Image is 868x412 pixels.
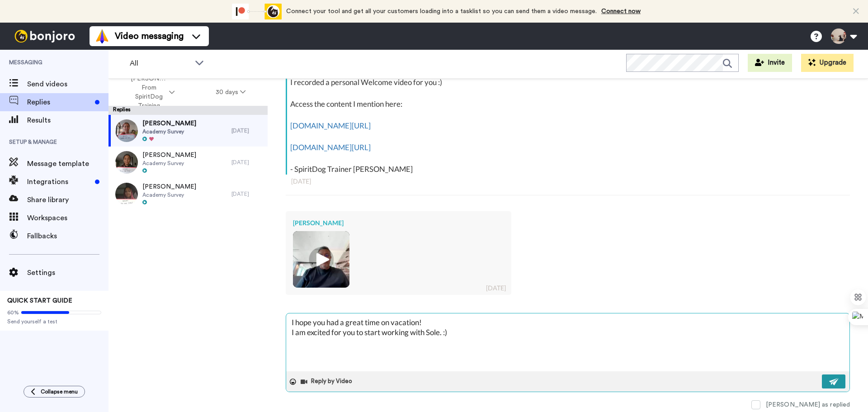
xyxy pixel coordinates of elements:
span: QUICK START GUIDE [7,298,72,304]
span: Collapse menu [41,388,78,395]
img: vm-color.svg [95,29,109,43]
span: Share library [27,194,108,205]
span: Video messaging [115,30,184,43]
a: [PERSON_NAME]Academy Survey[DATE] [108,147,268,178]
span: Replies [27,97,91,108]
div: animation [232,4,282,19]
a: [DOMAIN_NAME][URL] [290,142,371,152]
span: Message template [27,158,108,169]
div: [PERSON_NAME] [293,218,504,227]
div: [DATE] [231,190,263,198]
span: Settings [27,267,108,278]
img: bj-logo-header-white.svg [11,30,79,43]
img: eb40eb63-b016-439f-b9ad-7ad49ddf5be6-thumb.jpg [293,231,349,288]
span: Workspaces [27,213,108,223]
button: Invite [748,54,792,72]
span: All [130,58,190,69]
a: [PERSON_NAME]Academy Survey[DATE] [108,115,268,147]
span: Academy Survey [142,191,196,199]
span: [PERSON_NAME] [142,182,196,191]
span: 60% [7,309,19,316]
img: send-white.svg [829,378,839,385]
div: Hi [PERSON_NAME], I recorded a personal Welcome video for you :) Access the content I mention her... [290,55,848,175]
img: ic_play_thick.png [309,247,334,272]
span: Results [27,115,108,126]
div: [PERSON_NAME] as replied [766,400,850,409]
span: Send yourself a test [7,318,101,325]
span: Send videos [27,79,108,90]
span: Fallbacks [27,231,108,242]
span: Academy Survey [142,160,196,167]
button: [PERSON_NAME] From SpiritDog Training [110,71,195,114]
span: Academy Survey [142,128,196,135]
img: e777535d-6082-4240-8f9f-3b3c19d95316-thumb.jpg [115,183,138,205]
span: [PERSON_NAME] From SpiritDog Training [131,74,167,110]
div: Replies [108,106,268,115]
img: 5372ea73-8e7d-4c3b-ab5a-12de0485811a-thumb.jpg [115,119,138,142]
span: Integrations [27,176,91,187]
span: Connect your tool and get all your customers loading into a tasklist so you can send them a video... [286,8,597,14]
button: Collapse menu [24,386,85,398]
div: [DATE] [231,127,263,134]
button: 30 days [195,84,266,100]
button: Reply by Video [300,375,355,388]
div: [DATE] [231,159,263,166]
span: [PERSON_NAME] [142,151,196,160]
div: [DATE] [291,177,844,186]
a: [DOMAIN_NAME][URL] [290,121,371,130]
a: [PERSON_NAME]Academy Survey[DATE] [108,178,268,210]
button: Upgrade [801,54,854,72]
a: Connect now [601,8,641,14]
span: [PERSON_NAME] [142,119,196,128]
textarea: I hope you had a great time on vacation! I am excited for you to start working with Sole. :) [286,313,849,371]
img: 14f53bf2-9782-4e16-906f-ebef0a4a4cc8-thumb.jpg [115,151,138,174]
div: [DATE] [486,284,506,293]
